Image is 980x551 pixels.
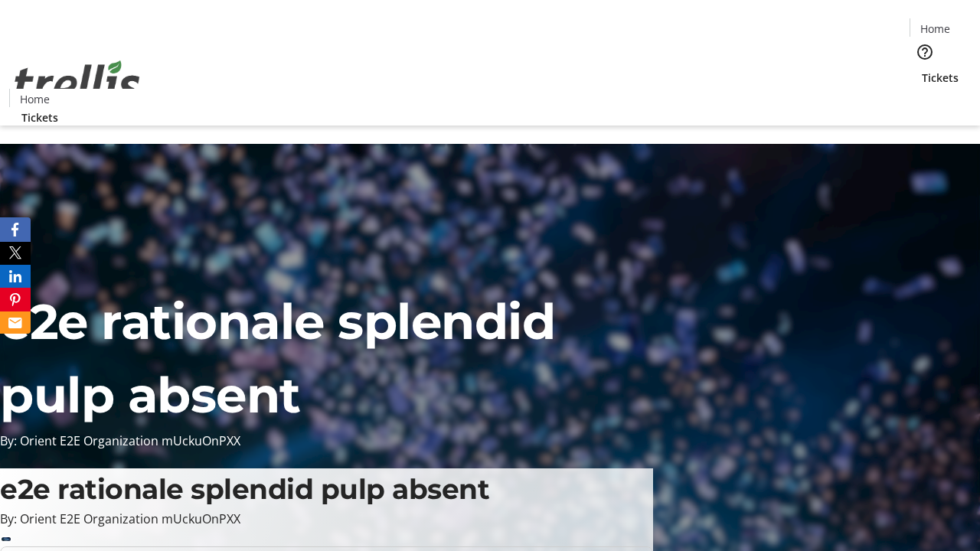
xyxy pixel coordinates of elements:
[910,70,971,86] a: Tickets
[910,21,959,37] a: Home
[920,21,950,37] span: Home
[10,91,59,107] a: Home
[21,109,58,126] span: Tickets
[910,86,940,116] button: Cart
[9,44,145,120] img: Orient E2E Organization mUckuOnPXX's Logo
[910,37,940,67] button: Help
[922,70,959,86] span: Tickets
[20,91,50,107] span: Home
[9,109,70,126] a: Tickets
